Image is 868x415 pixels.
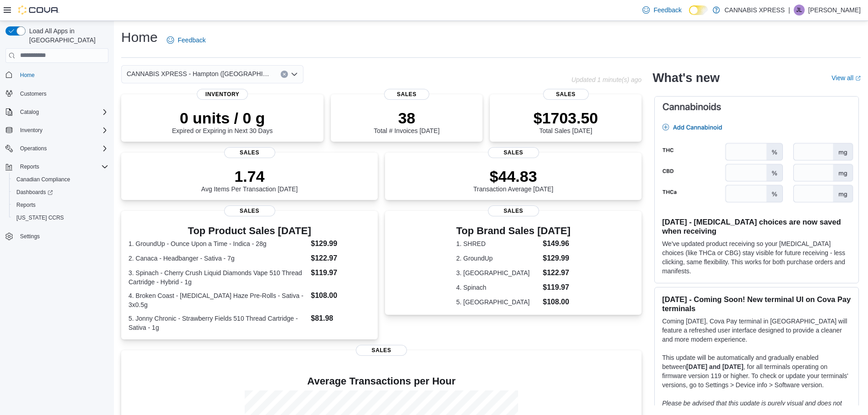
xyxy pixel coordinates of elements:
span: Inventory [16,125,108,136]
span: Feedback [653,5,681,15]
a: Dashboards [13,187,56,198]
button: Settings [2,230,112,243]
dd: $122.97 [543,267,570,278]
a: Reports [13,200,39,210]
span: Inventory [197,89,248,100]
span: Settings [16,231,108,242]
button: Catalog [2,106,112,118]
div: Avg Items Per Transaction [DATE] [201,167,298,193]
img: Cova [18,5,59,15]
button: Reports [9,199,112,211]
span: [US_STATE] CCRS [16,214,64,221]
p: 1.74 [201,167,298,185]
button: Home [2,68,112,82]
span: Catalog [20,108,39,116]
span: Reports [16,201,36,209]
a: Settings [16,231,43,242]
span: Canadian Compliance [16,176,70,183]
button: Open list of options [291,71,298,78]
span: Sales [543,89,589,100]
span: Customers [16,88,108,99]
span: Sales [488,205,539,216]
dd: $129.99 [311,238,370,249]
span: Home [20,72,35,79]
span: Canadian Compliance [13,174,108,185]
dt: 5. Jonny Chronic - Strawberry Fields 510 Thread Cartridge - Sativa - 1g [128,314,307,332]
dt: 2. Canaca - Headbanger - Sativa - 7g [128,254,307,263]
h1: Home [121,28,158,46]
span: Customers [20,90,46,97]
p: Updated 1 minute(s) ago [571,76,642,83]
h3: Top Brand Sales [DATE] [456,225,570,236]
p: $1703.50 [534,109,598,127]
button: Inventory [2,124,112,137]
dd: $119.97 [311,267,370,278]
button: Operations [16,143,51,154]
div: Total Sales [DATE] [534,109,598,134]
h3: [DATE] - [MEDICAL_DATA] choices are now saved when receiving [662,217,851,236]
p: CANNABIS XPRESS [724,5,785,15]
a: Customers [16,88,50,99]
span: Load All Apps in [GEOGRAPHIC_DATA] [26,26,108,45]
span: Settings [20,233,40,240]
h4: Average Transactions per Hour [128,376,634,387]
dt: 4. Broken Coast - [MEDICAL_DATA] Haze Pre-Rolls - Sativa - 3x0.5g [128,291,307,309]
dd: $129.99 [543,253,570,264]
strong: [DATE] and [DATE] [686,363,743,370]
span: Sales [488,147,539,158]
span: Sales [384,89,430,100]
p: $44.83 [473,167,554,185]
nav: Complex example [5,65,108,267]
button: Canadian Compliance [9,173,112,186]
p: Coming [DATE], Cova Pay terminal in [GEOGRAPHIC_DATA] will feature a refreshed user interface des... [662,317,851,344]
dd: $81.98 [311,313,370,324]
span: Washington CCRS [13,212,108,223]
span: Sales [224,147,275,158]
span: JL [796,5,802,15]
dt: 1. SHRED [456,239,539,248]
span: Operations [20,145,47,152]
p: | [788,5,790,15]
span: Dashboards [13,187,108,198]
dt: 5. [GEOGRAPHIC_DATA] [456,297,539,307]
span: Inventory [20,127,42,134]
div: Expired or Expiring in Next 30 Days [172,109,273,134]
dd: $108.00 [311,290,370,301]
button: Inventory [16,125,46,136]
p: We've updated product receiving so your [MEDICAL_DATA] choices (like THCa or CBG) stay visible fo... [662,239,851,276]
span: Reports [13,200,108,210]
a: Home [16,70,38,81]
span: Operations [16,143,108,154]
dt: 1. GroundUp - Ounce Upon a Time - Indica - 28g [128,239,307,248]
dd: $108.00 [543,297,570,307]
div: Jodi LeBlanc [794,5,805,15]
p: 0 units / 0 g [172,109,273,127]
span: Catalog [16,107,108,118]
a: View allExternal link [832,74,861,82]
h2: What's new [652,71,719,85]
button: Operations [2,142,112,155]
p: [PERSON_NAME] [808,5,861,15]
span: Sales [356,345,407,356]
svg: External link [855,76,861,81]
a: Dashboards [9,186,112,199]
span: Dashboards [16,189,53,196]
span: Sales [224,205,275,216]
a: [US_STATE] CCRS [13,212,67,223]
h3: Top Product Sales [DATE] [128,225,370,236]
div: Total # Invoices [DATE] [374,109,439,134]
dt: 4. Spinach [456,283,539,292]
dt: 3. [GEOGRAPHIC_DATA] [456,268,539,277]
button: [US_STATE] CCRS [9,211,112,224]
a: Canadian Compliance [13,174,74,185]
button: Clear input [281,71,288,78]
button: Customers [2,87,112,100]
span: Home [16,69,108,81]
input: Dark Mode [689,5,708,15]
h3: [DATE] - Coming Soon! New terminal UI on Cova Pay terminals [662,295,851,313]
div: Transaction Average [DATE] [473,167,554,193]
dd: $149.96 [543,238,570,249]
span: Reports [16,161,108,172]
button: Reports [2,160,112,173]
